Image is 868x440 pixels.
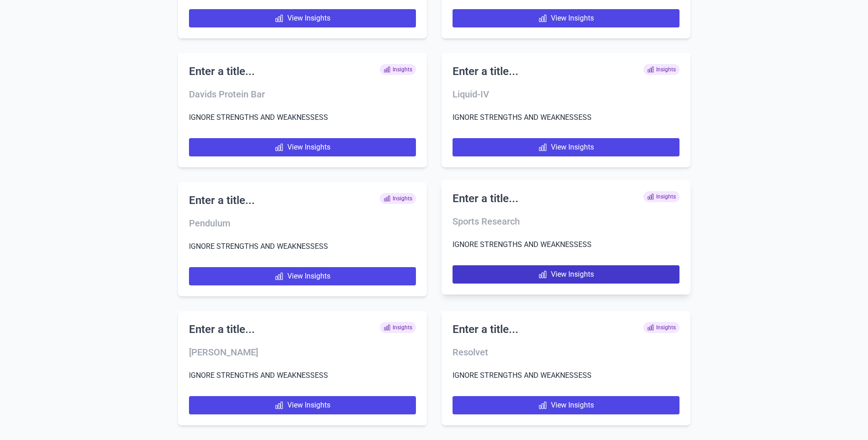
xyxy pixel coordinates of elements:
span: Insights [380,193,416,204]
h3: [PERSON_NAME] [189,346,416,359]
h2: Enter a title... [453,322,518,337]
h3: Pendulum [189,217,416,230]
p: IGNORE STRENGTHS AND WEAKNESSESS [453,112,679,123]
a: View Insights [453,396,679,414]
p: IGNORE STRENGTHS AND WEAKNESSESS [189,112,416,123]
p: IGNORE STRENGTHS AND WEAKNESSESS [189,241,416,252]
h3: Davids Protein Bar [189,88,416,101]
span: Insights [380,322,416,333]
h3: Liquid-IV [453,88,679,101]
h2: Enter a title... [189,64,255,79]
a: View Insights [189,9,416,27]
a: View Insights [189,138,416,156]
h2: Enter a title... [189,322,255,337]
p: IGNORE STRENGTHS AND WEAKNESSESS [189,370,416,381]
h3: Resolvet [453,346,679,359]
a: View Insights [189,396,416,414]
p: IGNORE STRENGTHS AND WEAKNESSESS [453,239,679,251]
h3: Sports Research [453,215,679,228]
a: View Insights [453,265,679,284]
span: Insights [643,191,679,202]
a: View Insights [453,138,679,156]
span: Insights [643,322,679,333]
span: Insights [643,64,679,75]
h2: Enter a title... [453,191,518,206]
h2: Enter a title... [453,64,518,79]
a: View Insights [453,9,679,27]
h2: Enter a title... [189,193,255,208]
span: Insights [380,64,416,75]
a: View Insights [189,267,416,285]
p: IGNORE STRENGTHS AND WEAKNESSESS [453,370,679,381]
